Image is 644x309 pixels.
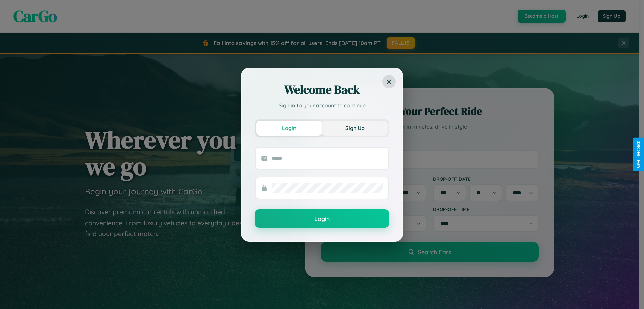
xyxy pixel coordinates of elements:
p: Sign in to your account to continue [255,101,389,109]
button: Login [256,121,322,136]
h2: Welcome Back [255,82,389,98]
button: Sign Up [322,121,388,136]
div: Give Feedback [636,141,641,168]
button: Login [255,209,389,228]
